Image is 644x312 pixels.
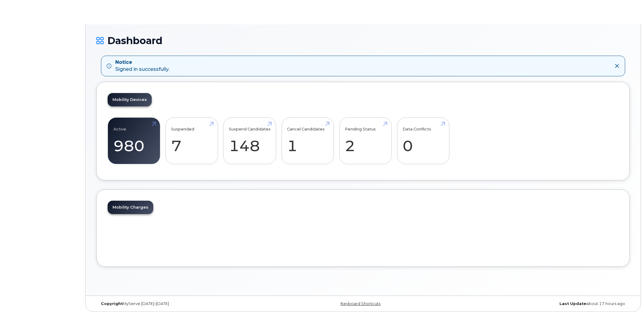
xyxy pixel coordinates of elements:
h1: Dashboard [96,35,630,46]
a: Pending Status 2 [345,121,386,161]
div: Signed in successfully. [115,59,169,73]
a: Suspend Candidates 148 [229,121,271,161]
strong: Copyright [101,301,123,306]
a: Cancel Candidates 1 [287,121,328,161]
a: Mobility Devices [108,93,152,106]
a: Mobility Charges [108,201,153,214]
a: Active 980 [113,121,154,161]
a: Suspended 7 [171,121,212,161]
div: MyServe [DATE]–[DATE] [96,301,274,306]
a: Data Conflicts 0 [403,121,444,161]
strong: Last Update [559,301,586,306]
div: about 17 hours ago [452,301,630,306]
a: Keyboard Shortcuts [341,301,380,306]
strong: Notice [115,59,169,66]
